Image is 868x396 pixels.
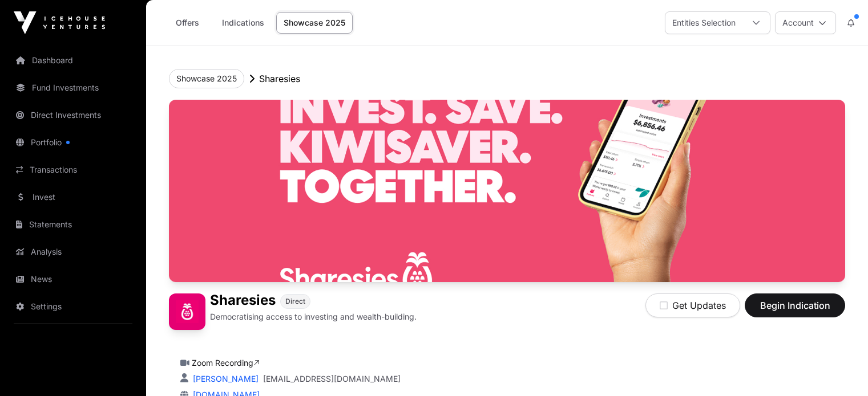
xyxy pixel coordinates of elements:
a: Dashboard [9,48,137,73]
a: Statements [9,212,137,237]
a: Analysis [9,239,137,264]
span: Direct [285,297,305,306]
button: Account [775,11,836,34]
a: Zoom Recording [192,358,260,368]
a: [EMAIL_ADDRESS][DOMAIN_NAME] [263,373,401,385]
a: Settings [9,294,137,319]
a: News [9,267,137,292]
a: [PERSON_NAME] [191,374,259,383]
img: Sharesies [169,100,845,282]
a: Offers [164,12,210,34]
button: Begin Indication [745,293,845,317]
p: Democratising access to investing and wealth-building. [210,311,417,322]
a: Transactions [9,157,137,182]
a: Indications [215,12,272,34]
button: Showcase 2025 [169,69,244,88]
a: Direct Investments [9,103,137,128]
img: Icehouse Ventures Logo [14,11,105,34]
img: Sharesies [169,293,205,330]
a: Showcase 2025 [276,12,353,34]
h1: Sharesies [210,293,276,309]
a: Fund Investments [9,75,137,100]
button: Get Updates [645,293,740,317]
a: Invest [9,185,137,210]
span: Begin Indication [759,299,831,312]
p: Sharesies [259,72,300,85]
a: Begin Indication [745,305,845,316]
a: Portfolio [9,130,137,155]
div: Entities Selection [665,12,742,34]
